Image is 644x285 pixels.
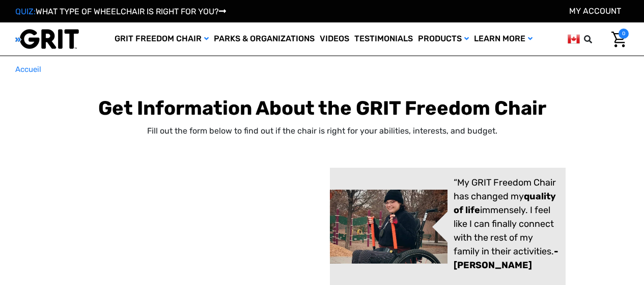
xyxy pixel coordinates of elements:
span: Accueil [15,65,41,74]
a: Learn More [471,22,535,56]
p: Fill out the form below to find out if the chair is right for your abilities, interests, and budget. [79,125,566,137]
a: Parks & Organizations [211,22,317,56]
a: Testimonials [352,22,415,56]
span: 0 [619,29,629,39]
a: QUIZ:WHAT TYPE OF WHEELCHAIR IS RIGHT FOR YOU? [15,7,226,16]
img: GRIT All-Terrain Wheelchair and Mobility Equipment [15,29,79,49]
a: Videos [317,22,352,56]
span: QUIZ: [15,7,36,16]
img: Cart [611,32,626,47]
b: Get Information About the GRIT Freedom Chair [98,96,546,120]
a: Accueil [15,64,41,75]
a: Compte [569,6,621,16]
nav: Breadcrumb [15,64,629,75]
a: GRIT Freedom Chair [112,22,211,56]
input: Search [589,29,604,50]
a: Products [415,22,471,56]
img: ca.png [568,33,580,45]
a: Panier avec 0 article [604,29,629,50]
span: “My GRIT Freedom Chair has changed my immensely. I feel like I can finally connect with the rest ... [454,177,556,257]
